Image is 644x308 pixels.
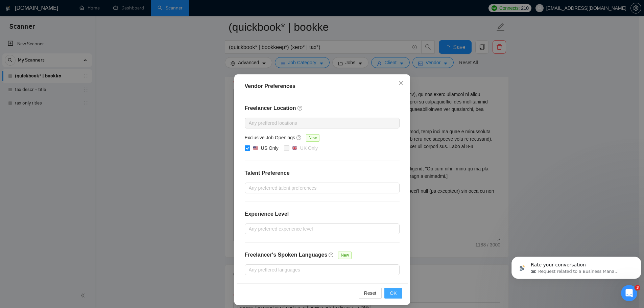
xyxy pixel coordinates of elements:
span: New [306,134,319,142]
span: close [398,80,404,86]
button: Reset [359,288,382,299]
span: 3 [635,285,640,290]
img: 🇺🇸 [253,146,258,150]
div: US Only [261,144,279,152]
h5: Exclusive Job Openings [245,134,295,141]
div: Vendor Preferences [245,82,400,90]
iframe: Intercom live chat [621,285,637,301]
img: 🇬🇧 [292,146,297,150]
span: Reset [364,289,377,297]
span: question-circle [329,252,334,258]
span: OK [390,289,397,297]
h4: Freelancer Location [245,104,400,112]
h4: Freelancer's Spoken Languages [245,251,328,259]
button: Close [392,74,410,93]
div: UK Only [300,144,318,152]
iframe: Intercom notifications message [509,242,644,290]
h4: Talent Preference [245,169,400,177]
h4: Experience Level [245,210,289,218]
span: question-circle [296,135,302,140]
span: question-circle [297,105,303,111]
button: OK [384,288,402,299]
span: New [338,252,352,259]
